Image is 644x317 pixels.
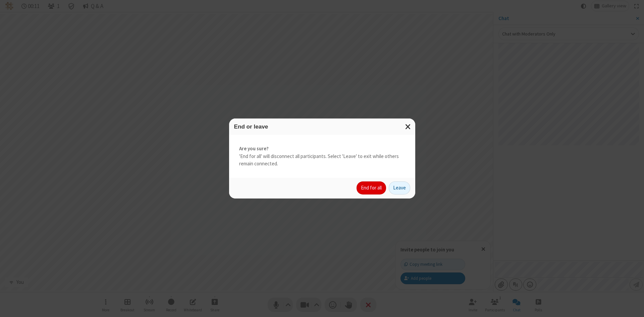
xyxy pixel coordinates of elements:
[239,145,405,153] strong: Are you sure?
[229,135,415,178] div: 'End for all' will disconnect all participants. Select 'Leave' to exit while others remain connec...
[357,181,386,195] button: End for all
[401,118,415,135] button: Close modal
[234,124,410,130] h3: End or leave
[389,181,410,195] button: Leave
